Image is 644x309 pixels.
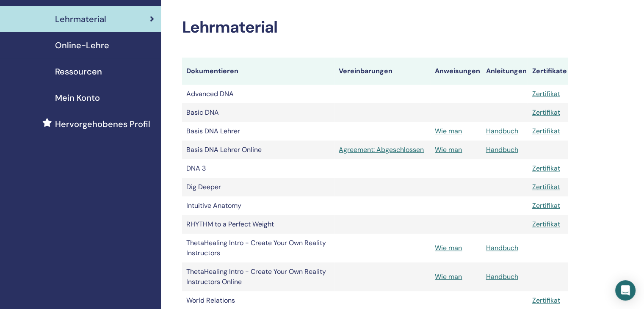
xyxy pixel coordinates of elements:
[482,58,528,85] th: Anleitungen
[435,272,462,281] a: Wie man
[334,58,431,85] th: Vereinbarungen
[435,145,462,154] a: Wie man
[532,182,560,191] a: Zertifikat
[532,296,560,305] a: Zertifikat
[486,145,518,154] a: Handbuch
[431,58,481,85] th: Anweisungen
[182,215,334,234] td: RHYTHM to a Perfect Weight
[532,89,560,98] a: Zertifikat
[182,122,334,141] td: Basis DNA Lehrer
[532,164,560,173] a: Zertifikat
[532,201,560,210] a: Zertifikat
[182,85,334,103] td: Advanced DNA
[182,103,334,122] td: Basic DNA
[435,127,462,135] a: Wie man
[339,145,426,155] a: Agreement: Abgeschlossen
[615,280,636,301] div: Open Intercom Messenger
[182,262,334,291] td: ThetaHealing Intro - Create Your Own Reality Instructors Online
[182,159,334,178] td: DNA 3
[486,243,518,252] a: Handbuch
[435,243,462,252] a: Wie man
[486,127,518,135] a: Handbuch
[55,13,106,25] span: Lehrmaterial
[182,196,334,215] td: Intuitive Anatomy
[182,18,568,37] h2: Lehrmaterial
[55,91,100,104] span: Mein Konto
[532,108,560,117] a: Zertifikat
[486,272,518,281] a: Handbuch
[55,65,102,78] span: Ressourcen
[182,141,334,159] td: Basis DNA Lehrer Online
[532,127,560,135] a: Zertifikat
[182,178,334,196] td: Dig Deeper
[182,58,334,85] th: Dokumentieren
[55,39,109,52] span: Online-Lehre
[182,234,334,262] td: ThetaHealing Intro - Create Your Own Reality Instructors
[55,118,150,130] span: Hervorgehobenes Profil
[532,220,560,229] a: Zertifikat
[528,58,568,85] th: Zertifikate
